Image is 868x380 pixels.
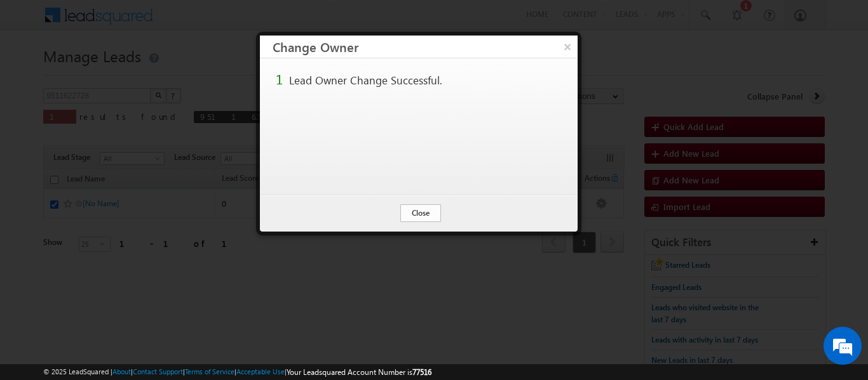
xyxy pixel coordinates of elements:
button: Close [400,204,441,222]
span: 77516 [412,367,431,377]
span: © 2025 LeadSquared | | | | | [43,366,431,378]
span: Your Leadsquared Account Number is [287,367,431,377]
a: Acceptable Use [236,367,285,376]
textarea: Type your message and hit 'Enter' [17,117,232,282]
a: About [112,367,131,376]
div: Minimize live chat window [208,6,239,37]
td: 1 [273,70,286,89]
td: Lead Owner Change Successful. [286,70,445,89]
img: d_60004797649_company_0_60004797649 [22,67,53,83]
button: × [557,36,578,58]
h3: Change Owner [273,36,578,58]
a: Contact Support [133,367,183,376]
a: Terms of Service [185,367,234,376]
div: Chat with us now [66,67,214,83]
em: Start Chat [173,293,231,310]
